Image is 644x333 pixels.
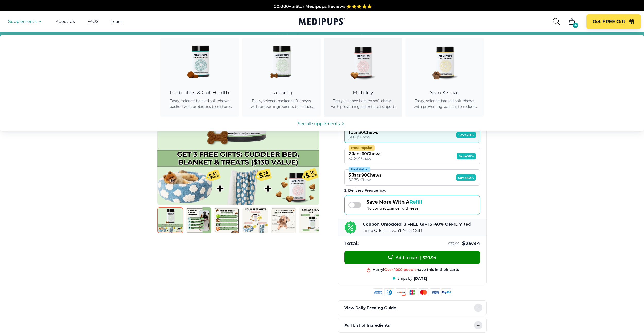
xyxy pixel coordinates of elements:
[8,19,37,24] span: Supplements
[56,19,75,24] a: About Us
[405,38,484,117] a: Skin & Coat Chews - MedipupsSkin & CoatTasty, science-backed soft chews with proven ingredients t...
[344,148,480,164] button: Most Popular2 Jars:60Chews$0.80/ ChewSave36%
[157,207,183,233] img: Calming Dog Chews | Natural Dog Supplements
[344,305,396,311] p: View Daily Feeding Guide
[8,19,43,25] button: Supplements
[457,153,476,159] span: Save 36%
[87,19,98,24] a: FAQS
[349,151,381,156] div: 2 Jars : 60 Chews
[271,207,296,233] img: Calming Dog Chews | Natural Dog Supplements
[363,221,480,234] p: + Limited Time Offer — Don’t Miss Out!
[411,98,478,109] span: Tasty, science-backed soft chews with proven ingredients to reduce shedding, promote healthy skin...
[299,207,325,233] img: Calming Dog Chews | Natural Dog Supplements
[349,173,381,178] div: 3 Jars : 90 Chews
[299,17,345,27] a: Medipups
[456,132,476,138] span: Save 20%
[392,269,439,274] div: in this shop
[167,90,233,96] div: Probiotics & Gut Health
[349,178,381,182] div: $ 0.75 / Chew
[344,240,359,247] span: Total:
[366,199,422,205] span: Save More With A
[373,288,451,296] img: payment methods
[373,263,459,268] div: Hurry! have this in their carts
[344,169,480,186] button: Best Value3 Jars:90Chews$0.75/ ChewSave40%
[411,90,478,96] div: Skin & Coat
[448,242,460,247] span: $ 37.99
[409,199,422,205] span: Refill
[176,38,223,84] img: Probiotic Dog Chews - Medipups
[242,38,321,117] a: Calming Dog Chews - MedipupsCalmingTasty, science-backed soft chews with proven ingredients to re...
[434,222,455,227] b: 40% OFF!
[324,38,402,117] a: Joint Care Chews - MedipupsMobilityTasty, science-backed soft chews with proven ingredients to su...
[349,166,370,172] div: Best Value
[593,19,625,25] span: Get FREE Gift
[258,38,304,84] img: Calming Dog Chews - Medipups
[349,156,381,161] div: $ 0.80 / Chew
[330,90,396,96] div: Mobility
[344,188,386,193] span: 2 . Delivery Frequency:
[344,127,480,143] button: 1 Jar:30Chews$1.00/ ChewSave20%
[421,38,468,84] img: Skin & Coat Chews - Medipups
[349,145,375,151] div: Most Popular
[397,276,413,281] span: Ships by
[384,263,417,268] span: Over 1000 people
[186,207,211,233] img: Calming Dog Chews | Natural Dog Supplements
[392,269,417,274] span: Best product
[349,130,378,135] div: 1 Jar : 30 Chews
[363,222,432,227] b: Coupon Unlocked: 3 FREE GIFTS
[242,207,268,233] img: Calming Dog Chews | Natural Dog Supplements
[349,135,378,139] div: $ 1.00 / Chew
[456,174,476,181] span: Save 40%
[462,240,480,247] span: $ 29.94
[248,90,314,96] div: Calming
[344,251,480,264] button: Add to cart | $29.94
[389,206,418,211] span: cancel with ease
[344,322,390,328] p: Full List of Ingredients
[586,14,641,29] button: Get FREE Gift
[552,17,561,26] button: search
[214,207,240,233] img: Calming Dog Chews | Natural Dog Supplements
[160,38,239,117] a: Probiotic Dog Chews - MedipupsProbiotics & Gut HealthTasty, science-backed soft chews packed with...
[414,276,427,281] span: [DATE]
[340,38,386,84] img: Joint Care Chews - Medipups
[330,98,396,109] span: Tasty, science-backed soft chews with proven ingredients to support joint health, improve mobilit...
[248,98,314,109] span: Tasty, science-backed soft chews with proven ingredients to reduce anxiety, promote relaxation, a...
[167,98,233,109] span: Tasty, science-backed soft chews packed with probiotics to restore gut balance, ease itching, sup...
[236,6,408,11] span: Made In The [GEOGRAPHIC_DATA] from domestic & globally sourced ingredients
[111,19,122,24] a: Learn
[573,23,578,28] div: 4
[366,206,422,211] span: No contract,
[566,15,578,28] button: cart
[388,255,436,260] span: Add to cart | $ 29.94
